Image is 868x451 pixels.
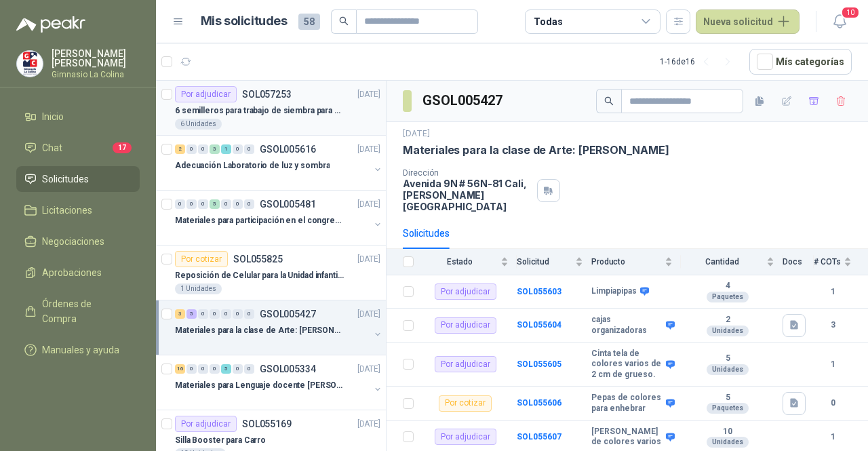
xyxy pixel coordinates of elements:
div: 5 [186,309,197,319]
span: Manuales y ayuda [42,342,119,357]
a: Solicitudes [16,166,140,192]
span: Órdenes de Compra [42,296,127,326]
div: Solicitudes [403,226,450,241]
b: 1 [814,358,852,371]
h3: GSOL005427 [422,90,505,111]
b: 5 [681,353,774,364]
p: Adecuación Laboratorio de luz y sombra [175,159,330,172]
div: Por adjudicar [435,317,496,334]
b: 0 [814,397,852,410]
span: search [604,96,614,106]
th: Docs [783,249,814,275]
div: 0 [233,309,243,319]
span: Inicio [42,109,64,124]
div: 0 [198,199,208,209]
p: Reposición de Celular para la Unidad infantil (con forro, y vidrio protector) [175,269,344,282]
a: 2 0 0 3 1 0 0 GSOL005616[DATE] Adecuación Laboratorio de luz y sombra [175,141,383,184]
span: 17 [113,142,132,153]
th: Producto [591,249,681,275]
div: 0 [186,144,197,154]
button: 10 [827,9,852,34]
div: 0 [244,144,254,154]
div: 0 [175,199,185,209]
div: 5 [210,199,220,209]
a: 16 0 0 0 5 0 0 GSOL005334[DATE] Materiales para Lenguaje docente [PERSON_NAME] [175,361,383,404]
a: SOL055603 [517,287,561,296]
a: Licitaciones [16,197,140,223]
p: [DATE] [357,363,380,376]
div: Unidades [707,326,749,336]
b: 10 [681,427,774,437]
img: Company Logo [17,51,43,77]
div: 0 [210,364,220,374]
p: GSOL005427 [260,309,316,319]
div: Paquetes [707,292,749,302]
div: 1 - 16 de 16 [660,51,738,73]
span: Negociaciones [42,234,104,249]
div: Por adjudicar [175,416,237,432]
a: Órdenes de Compra [16,291,140,332]
p: SOL055825 [233,254,283,264]
a: SOL055607 [517,432,561,442]
p: Materiales para la clase de Arte: [PERSON_NAME] [403,143,669,157]
div: 0 [186,364,197,374]
span: Aprobaciones [42,265,102,280]
h1: Mis solicitudes [201,12,288,31]
b: 5 [681,393,774,404]
div: 3 [175,309,185,319]
span: Chat [42,140,62,155]
a: 3 5 0 0 0 0 0 GSOL005427[DATE] Materiales para la clase de Arte: [PERSON_NAME] [175,306,383,349]
a: Manuales y ayuda [16,337,140,363]
p: SOL055169 [242,419,292,429]
div: 0 [198,309,208,319]
p: Gimnasio La Colina [52,71,140,79]
p: [DATE] [357,253,380,266]
div: 0 [244,199,254,209]
b: Limpiapipas [591,286,637,297]
b: 3 [814,319,852,332]
div: Unidades [707,364,749,375]
p: Avenida 9N # 56N-81 Cali , [PERSON_NAME][GEOGRAPHIC_DATA] [403,178,532,212]
span: # COTs [814,257,841,267]
a: Negociaciones [16,229,140,254]
div: 3 [210,144,220,154]
p: GSOL005481 [260,199,316,209]
p: GSOL005334 [260,364,316,374]
p: GSOL005616 [260,144,316,154]
b: Pepas de colores para enhebrar [591,393,663,414]
a: Chat17 [16,135,140,161]
span: Solicitud [517,257,572,267]
div: 1 [221,144,231,154]
b: 4 [681,281,774,292]
th: Estado [422,249,517,275]
div: 0 [198,144,208,154]
div: 0 [244,364,254,374]
p: Materiales para la clase de Arte: [PERSON_NAME] [175,324,344,337]
div: 2 [175,144,185,154]
a: Inicio [16,104,140,130]
p: Materiales para Lenguaje docente [PERSON_NAME] [175,379,344,392]
a: 0 0 0 5 0 0 0 GSOL005481[DATE] Materiales para participación en el congreso, UI [175,196,383,239]
div: 16 [175,364,185,374]
div: 0 [186,199,197,209]
div: 0 [233,199,243,209]
span: Cantidad [681,257,764,267]
div: Por adjudicar [435,283,496,300]
button: Mís categorías [749,49,852,75]
b: 2 [681,315,774,326]
div: 5 [221,364,231,374]
a: SOL055606 [517,398,561,408]
div: 0 [198,364,208,374]
span: Solicitudes [42,172,89,187]
div: Todas [534,14,562,29]
th: Solicitud [517,249,591,275]
span: Producto [591,257,662,267]
a: SOL055605 [517,359,561,369]
p: Materiales para participación en el congreso, UI [175,214,344,227]
img: Logo peakr [16,16,85,33]
div: 0 [244,309,254,319]
p: [PERSON_NAME] [PERSON_NAME] [52,49,140,68]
